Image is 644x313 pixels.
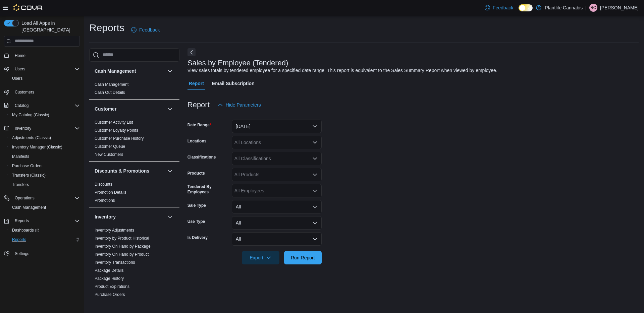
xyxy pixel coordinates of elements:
[15,89,34,95] span: Customers
[1,51,83,60] button: Home
[95,228,134,233] span: Inventory Adjustments
[12,237,26,242] span: Reports
[187,138,207,144] label: Locations
[12,112,49,118] span: My Catalog (Classic)
[95,106,116,112] h3: Customer
[600,4,639,12] p: [PERSON_NAME]
[9,203,80,211] span: Cash Management
[12,250,32,258] a: Settings
[1,87,83,97] button: Customers
[9,226,80,234] span: Dashboards
[95,244,151,249] a: Inventory On Hand by Package
[95,90,125,95] span: Cash Out Details
[12,194,80,202] span: Operations
[187,48,196,56] button: Next
[589,4,597,12] div: Robert Cadieux
[9,134,54,142] a: Adjustments (Classic)
[545,4,583,12] p: Plantlife Cannabis
[7,133,83,142] button: Adjustments (Classic)
[519,4,533,11] input: Dark Mode
[95,260,135,265] span: Inventory Transactions
[7,171,83,180] button: Transfers (Classic)
[95,68,165,74] button: Cash Management
[232,200,322,213] button: All
[1,64,83,74] button: Users
[12,228,39,233] span: Dashboards
[9,171,80,179] span: Transfers (Classic)
[15,103,29,108] span: Catalog
[4,48,80,276] nav: Complex example
[12,194,37,202] button: Operations
[166,67,174,75] button: Cash Management
[1,101,83,110] button: Catalog
[89,80,179,99] div: Cash Management
[15,66,25,72] span: Users
[482,1,516,14] a: Feedback
[585,4,587,12] p: |
[12,65,80,73] span: Users
[15,195,35,201] span: Operations
[9,143,65,151] a: Inventory Manager (Classic)
[187,235,208,240] label: Is Delivery
[187,203,206,208] label: Sale Type
[312,172,318,177] button: Open list of options
[187,154,216,160] label: Classifications
[15,218,29,224] span: Reports
[95,120,133,125] a: Customer Activity List
[95,228,134,233] a: Inventory Adjustments
[12,88,80,96] span: Customers
[95,260,135,265] a: Inventory Transactions
[12,154,29,159] span: Manifests
[12,249,80,257] span: Settings
[12,182,29,187] span: Transfers
[9,143,80,151] span: Inventory Manager (Classic)
[95,198,115,203] span: Promotions
[291,254,315,261] span: Run Report
[9,152,32,161] a: Manifests
[7,203,83,212] button: Cash Management
[9,181,80,189] span: Transfers
[7,110,83,120] button: My Catalog (Classic)
[232,232,322,246] button: All
[95,182,112,187] a: Discounts
[9,134,80,142] span: Adjustments (Classic)
[95,182,112,187] span: Discounts
[9,111,52,119] a: My Catalog (Classic)
[12,65,28,73] button: Users
[166,167,174,175] button: Discounts & Promotions
[95,82,128,87] span: Cash Management
[590,4,596,12] span: RC
[12,88,37,96] a: Customers
[95,276,124,281] a: Package History
[95,284,129,289] a: Product Expirations
[95,190,126,195] span: Promotion Details
[7,235,83,244] button: Reports
[12,52,28,60] a: Home
[95,252,149,257] a: Inventory On Hand by Product
[12,102,31,110] button: Catalog
[89,21,124,35] h1: Reports
[493,4,513,11] span: Feedback
[212,77,255,90] span: Email Subscription
[9,162,80,170] span: Purchase Orders
[9,236,80,244] span: Reports
[95,168,165,174] button: Discounts & Promotions
[95,213,116,220] h3: Inventory
[1,216,83,226] button: Reports
[95,106,165,112] button: Customer
[187,122,211,128] label: Date Range
[246,251,275,264] span: Export
[128,23,162,37] a: Feedback
[95,152,123,157] span: New Customers
[312,140,318,145] button: Open list of options
[95,268,124,273] a: Package Details
[312,156,318,161] button: Open list of options
[187,59,288,67] h3: Sales by Employee (Tendered)
[187,67,497,74] div: View sales totals by tendered employee for a specified date range. This report is equivalent to t...
[7,74,83,83] button: Users
[9,74,25,82] a: Users
[95,144,125,149] span: Customer Queue
[95,236,149,241] a: Inventory by Product Historical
